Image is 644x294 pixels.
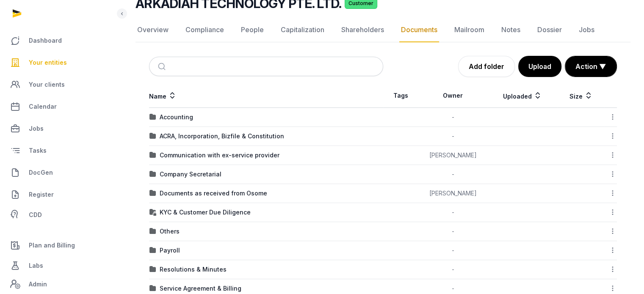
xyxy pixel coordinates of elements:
[29,146,47,156] span: Tasks
[7,206,115,223] a: CDD
[135,18,630,42] nav: Tabs
[419,241,487,260] td: -
[160,151,279,159] div: Communication with ex-service provider
[419,222,487,241] td: -
[7,276,115,293] a: Admin
[419,108,487,127] td: -
[149,266,156,273] img: folder.svg
[149,152,156,159] img: folder.svg
[419,184,487,203] td: [PERSON_NAME]
[149,228,156,235] img: folder.svg
[160,170,221,179] div: Company Secretarial
[29,210,42,220] span: CDD
[419,260,487,279] td: -
[160,113,193,121] div: Accounting
[458,56,515,77] a: Add folder
[7,140,115,161] a: Tasks
[577,18,596,42] a: Jobs
[29,102,57,112] span: Calendar
[29,279,47,289] span: Admin
[7,30,115,51] a: Dashboard
[536,18,564,42] a: Dossier
[29,80,65,90] span: Your clients
[7,74,115,95] a: Your clients
[149,133,156,140] img: folder.svg
[149,84,383,108] th: Name
[419,203,487,222] td: -
[184,18,226,42] a: Compliance
[149,247,156,254] img: folder.svg
[419,127,487,146] td: -
[160,227,180,236] div: Others
[500,18,522,42] a: Notes
[7,184,115,205] a: Register
[557,84,605,108] th: Size
[7,96,115,117] a: Calendar
[7,256,115,276] a: Labs
[160,265,227,274] div: Resolutions & Minutes
[29,240,75,250] span: Plan and Billing
[29,58,67,68] span: Your entities
[160,208,251,217] div: KYC & Customer Due Diligence
[160,132,284,140] div: ACRA, Incorporation, Bizfile & Constitution
[149,209,156,216] img: folder-locked-icon.svg
[7,52,115,73] a: Your entities
[487,84,557,108] th: Uploaded
[160,189,267,198] div: Documents as received from Osome
[29,36,62,46] span: Dashboard
[518,56,561,77] button: Upload
[160,246,180,255] div: Payroll
[419,84,487,108] th: Owner
[160,284,241,293] div: Service Agreement & Billing
[453,18,486,42] a: Mailroom
[383,84,419,108] th: Tags
[135,18,170,42] a: Overview
[29,190,54,200] span: Register
[419,146,487,165] td: [PERSON_NAME]
[7,118,115,139] a: Jobs
[279,18,326,42] a: Capitalization
[29,168,53,178] span: DocGen
[149,114,156,121] img: folder.svg
[239,18,265,42] a: People
[565,56,616,77] button: Action ▼
[419,165,487,184] td: -
[149,190,156,197] img: folder.svg
[29,261,43,271] span: Labs
[149,171,156,178] img: folder.svg
[149,285,156,292] img: folder.svg
[29,124,44,134] span: Jobs
[399,18,439,42] a: Documents
[7,162,115,183] a: DocGen
[153,57,173,76] button: Submit
[340,18,386,42] a: Shareholders
[7,235,115,256] a: Plan and Billing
